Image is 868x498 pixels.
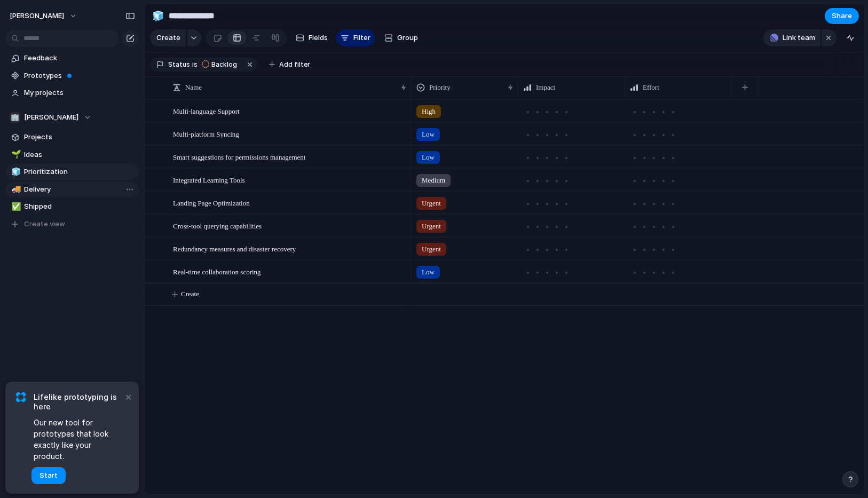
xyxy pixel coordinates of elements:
[122,390,135,403] button: Dismiss
[173,128,239,140] span: Multi-platform Syncing
[24,53,135,64] span: Feedback
[173,173,245,186] span: Integrated Learning Tools
[5,164,139,180] a: 🧊Prioritization
[5,129,139,145] a: Projects
[156,33,180,43] span: Create
[24,132,135,143] span: Projects
[11,201,19,213] div: ✅
[199,59,243,70] button: Backlog
[5,7,83,25] button: [PERSON_NAME]
[192,60,198,69] span: is
[5,68,139,84] a: Prototypes
[173,265,261,278] span: Real-time collaboration scoring
[309,33,328,43] span: Fields
[397,33,418,43] span: Group
[173,219,262,232] span: Cross-tool querying capabilities
[5,147,139,163] a: 🌱Ideas
[429,82,451,93] span: Priority
[5,85,139,101] a: My projects
[643,82,659,93] span: Effort
[149,7,167,25] button: 🧊
[40,470,58,481] span: Start
[263,57,317,72] button: Add filter
[24,88,135,98] span: My projects
[5,199,139,215] a: ✅Shipped
[211,60,237,69] span: Backlog
[10,11,64,21] span: [PERSON_NAME]
[422,175,445,186] span: Medium
[422,198,441,209] span: Urgent
[10,201,20,212] button: ✅
[10,167,20,177] button: 🧊
[190,59,200,70] button: is
[24,149,135,160] span: Ideas
[173,242,296,255] span: Redundancy measures and disaster recovery
[536,82,555,93] span: Impact
[353,33,370,43] span: Filter
[152,9,164,23] div: 🧊
[34,417,123,462] span: Our new tool for prototypes that look exactly like your product.
[24,219,65,230] span: Create view
[24,167,135,177] span: Prioritization
[24,184,135,195] span: Delivery
[173,151,305,163] span: Smart suggestions for permissions management
[5,109,139,125] button: 🏢[PERSON_NAME]
[422,152,435,163] span: Low
[5,181,139,197] a: 🚚Delivery
[10,112,20,123] div: 🏢
[422,244,441,255] span: Urgent
[10,184,20,195] button: 🚚
[24,201,135,212] span: Shipped
[291,29,332,46] button: Fields
[24,70,135,81] span: Prototypes
[279,60,310,69] span: Add filter
[336,29,375,46] button: Filter
[10,149,20,160] button: 🌱
[173,196,250,209] span: Landing Page Optimization
[34,392,123,412] span: Lifelike prototyping is here
[11,183,19,195] div: 🚚
[11,166,19,178] div: 🧊
[5,216,139,232] button: Create view
[11,148,19,161] div: 🌱
[825,8,859,24] button: Share
[173,105,240,117] span: Multi-language Support
[422,129,435,140] span: Low
[181,289,199,299] span: Create
[24,112,78,123] span: [PERSON_NAME]
[379,29,423,46] button: Group
[185,82,202,93] span: Name
[422,221,441,232] span: Urgent
[832,11,852,21] span: Share
[31,467,66,484] button: Start
[150,29,186,46] button: Create
[422,106,436,117] span: High
[763,29,820,46] button: Link team
[168,60,190,69] span: Status
[783,33,815,43] span: Link team
[422,267,435,278] span: Low
[5,50,139,66] a: Feedback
